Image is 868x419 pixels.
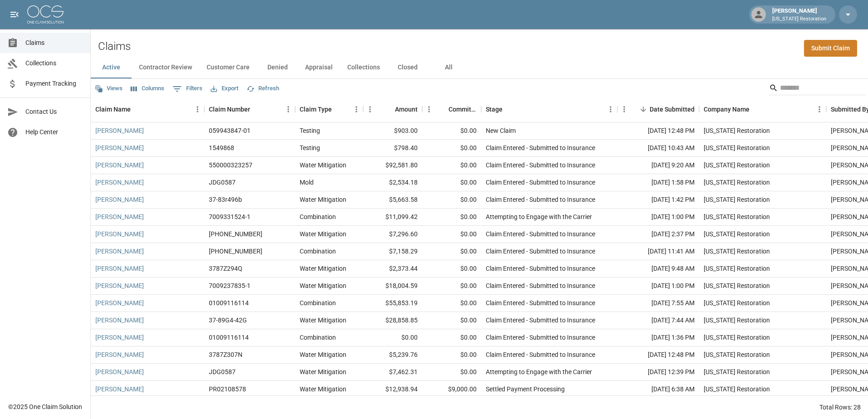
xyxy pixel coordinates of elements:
div: dynamic tabs [91,57,868,78]
span: Contact Us [25,107,83,117]
h2: Claims [98,40,131,53]
div: Water Mitigation [300,229,346,239]
div: 059943847-01 [209,126,251,135]
div: Combination [300,212,336,221]
div: Date Submitted [617,97,699,122]
button: open drawer [5,5,24,24]
div: Water Mitigation [300,281,346,290]
button: Sort [382,103,395,116]
div: Claim Entered - Submitted to Insurance [486,229,595,239]
div: Claim Number [209,97,250,122]
div: [DATE] 1:36 PM [617,329,699,346]
div: Claim Entered - Submitted to Insurance [486,281,595,290]
div: New Claim [486,126,516,135]
div: $0.00 [422,191,481,209]
div: $0.00 [422,209,481,226]
div: Water Mitigation [300,161,346,170]
span: Help Center [25,127,83,137]
button: Export [208,82,241,96]
div: Claim Type [300,97,332,122]
div: Amount [363,97,422,122]
img: ocs-logo-white-transparent.png [27,5,64,24]
a: [PERSON_NAME] [95,126,144,135]
div: $0.00 [422,295,481,312]
div: Oregon Restoration [704,298,770,307]
div: Oregon Restoration [704,350,770,359]
div: Stage [486,97,503,122]
button: Appraisal [298,57,340,78]
div: Claim Entered - Submitted to Insurance [486,161,595,170]
div: [DATE] 12:48 PM [617,346,699,364]
div: JDG0587 [209,367,236,376]
div: [DATE] 6:38 AM [617,381,699,398]
div: $2,373.44 [363,260,422,278]
div: Claim Entered - Submitted to Insurance [486,350,595,359]
div: Oregon Restoration [704,333,770,342]
div: Water Mitigation [300,385,346,394]
div: Attempting to Engage with the Carrier [486,367,592,376]
button: Sort [250,103,263,116]
div: Company Name [699,97,826,122]
div: $0.00 [422,312,481,329]
div: Water Mitigation [300,350,346,359]
div: Oregon Restoration [704,195,770,204]
div: Claim Entered - Submitted to Insurance [486,178,595,187]
span: Collections [25,58,83,68]
div: $0.00 [422,243,481,260]
button: Sort [503,103,515,116]
div: Oregon Restoration [704,367,770,376]
button: Menu [422,102,436,116]
div: [DATE] 1:00 PM [617,278,699,295]
div: Claim Number [204,97,295,122]
div: $92,581.80 [363,157,422,174]
div: Oregon Restoration [704,126,770,135]
div: Claim Entered - Submitted to Insurance [486,247,595,256]
a: [PERSON_NAME] [95,385,144,394]
div: $0.00 [363,329,422,346]
div: Oregon Restoration [704,229,770,239]
button: Sort [750,103,762,116]
button: Menu [281,102,295,116]
div: [DATE] 10:43 AM [617,140,699,157]
div: Oregon Restoration [704,385,770,394]
div: [DATE] 1:42 PM [617,191,699,209]
div: $9,000.00 [422,381,481,398]
div: Claim Entered - Submitted to Insurance [486,143,595,152]
a: [PERSON_NAME] [95,316,144,325]
div: [DATE] 11:41 AM [617,243,699,260]
div: Date Submitted [650,97,695,122]
span: Claims [25,38,83,48]
a: [PERSON_NAME] [95,212,144,221]
div: 01-009-213172 [209,247,262,256]
div: Settled Payment Processing [486,385,565,394]
div: 7009331524-1 [209,212,251,221]
div: Claim Name [91,97,204,122]
div: $5,663.58 [363,191,422,209]
button: Menu [813,102,826,116]
div: Claim Type [295,97,363,122]
a: [PERSON_NAME] [95,195,144,204]
div: 3787Z307N [209,350,242,359]
a: [PERSON_NAME] [95,178,144,187]
div: Oregon Restoration [704,143,770,152]
div: 550000323257 [209,161,252,170]
div: $7,462.31 [363,364,422,381]
button: Contractor Review [132,57,199,78]
button: Menu [350,102,363,116]
a: Submit Claim [804,40,857,57]
button: Sort [131,103,143,116]
div: [DATE] 1:58 PM [617,174,699,191]
div: Company Name [704,97,750,122]
a: [PERSON_NAME] [95,298,144,307]
div: Claim Entered - Submitted to Insurance [486,298,595,307]
div: Water Mitigation [300,264,346,273]
div: Oregon Restoration [704,178,770,187]
div: $0.00 [422,174,481,191]
div: Water Mitigation [300,367,346,376]
div: $798.40 [363,140,422,157]
div: 3787Z294Q [209,264,242,273]
div: Total Rows: 28 [819,403,861,412]
button: Menu [191,102,204,116]
div: Oregon Restoration [704,281,770,290]
button: Active [91,57,132,78]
